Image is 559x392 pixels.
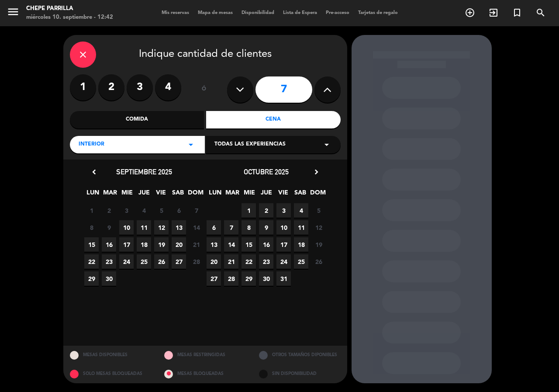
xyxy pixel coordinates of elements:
[354,10,402,15] span: Tarjetas de regalo
[158,346,252,364] div: MESAS RESTRINGIDAS
[120,187,134,202] span: MIE
[7,5,20,21] button: menu
[294,237,308,252] span: 18
[279,10,321,15] span: Lista de Espera
[224,254,238,269] span: 21
[242,237,256,252] span: 15
[172,254,186,269] span: 27
[259,254,273,269] span: 23
[252,346,347,364] div: OTROS TAMAÑOS DIPONIBLES
[242,187,256,202] span: MIE
[242,220,256,235] span: 8
[276,220,291,235] span: 10
[311,203,326,218] span: 5
[224,271,238,286] span: 28
[171,187,185,202] span: SAB
[224,220,238,235] span: 7
[98,74,124,101] label: 2
[207,237,221,252] span: 13
[155,74,181,101] label: 4
[189,220,204,235] span: 14
[193,10,237,15] span: Mapa de mesas
[84,220,99,235] span: 8
[276,237,291,252] span: 17
[208,187,222,202] span: LUN
[84,237,99,252] span: 15
[154,254,169,269] span: 26
[172,237,186,252] span: 20
[207,220,221,235] span: 6
[293,187,307,202] span: SAB
[158,364,252,383] div: MESAS BLOQUEADAS
[190,74,218,105] div: ó
[535,7,546,18] i: search
[259,203,273,218] span: 2
[488,7,499,18] i: exit_to_app
[207,254,221,269] span: 20
[154,237,169,252] span: 19
[311,220,326,235] span: 12
[26,13,113,22] div: miércoles 10. septiembre - 12:42
[259,220,273,235] span: 9
[512,7,522,18] i: turned_in_not
[172,220,186,235] span: 13
[70,74,96,101] label: 1
[63,346,158,364] div: MESAS DISPONIBLES
[242,271,256,286] span: 29
[119,220,134,235] span: 10
[189,203,204,218] span: 7
[84,254,99,269] span: 22
[154,220,169,235] span: 12
[137,187,151,202] span: JUE
[116,167,172,176] span: septiembre 2025
[137,254,151,269] span: 25
[90,167,99,177] i: chevron_left
[321,10,354,15] span: Pre-acceso
[189,254,204,269] span: 28
[294,254,308,269] span: 25
[189,237,204,252] span: 21
[242,254,256,269] span: 22
[259,237,273,252] span: 16
[242,203,256,218] span: 1
[311,254,326,269] span: 26
[252,364,347,383] div: SIN DISPONIBILIDAD
[172,203,186,218] span: 6
[259,187,273,202] span: JUE
[84,203,99,218] span: 1
[119,254,134,269] span: 24
[276,187,290,202] span: VIE
[259,271,273,286] span: 30
[137,220,151,235] span: 11
[102,271,116,286] span: 30
[84,271,99,286] span: 29
[206,111,341,128] div: Cena
[276,254,291,269] span: 24
[276,203,291,218] span: 3
[465,7,475,18] i: add_circle_outline
[214,140,286,149] span: Todas las experiencias
[63,364,158,383] div: SOLO MESAS BLOQUEADAS
[310,187,324,202] span: DOM
[154,203,169,218] span: 5
[224,237,238,252] span: 14
[26,4,113,13] div: Chepe Parrilla
[207,271,221,286] span: 27
[276,271,291,286] span: 31
[321,139,332,150] i: arrow_drop_down
[70,42,341,68] div: Indique cantidad de clientes
[86,187,100,202] span: LUN
[102,254,116,269] span: 23
[78,49,88,60] i: close
[154,187,168,202] span: VIE
[225,187,239,202] span: MAR
[102,237,116,252] span: 16
[237,10,279,15] span: Disponibilidad
[7,5,20,18] i: menu
[103,187,117,202] span: MAR
[188,187,202,202] span: DOM
[137,237,151,252] span: 18
[157,10,193,15] span: Mis reservas
[137,203,151,218] span: 4
[119,203,134,218] span: 3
